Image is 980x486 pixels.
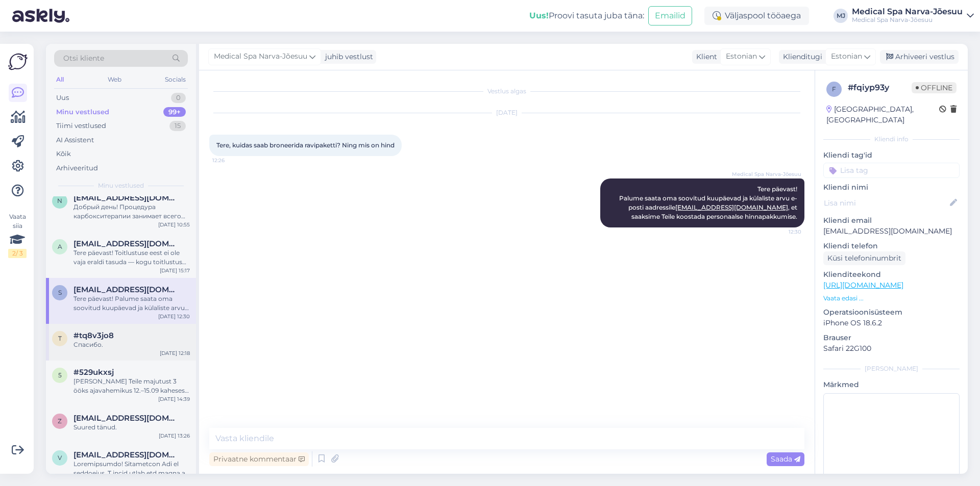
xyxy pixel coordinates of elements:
[823,182,960,193] p: Kliendi nimi
[732,170,801,178] span: Medical Spa Narva-Jõesuu
[73,423,190,432] div: Suured tänud.
[529,11,549,20] b: Uus!
[209,108,804,117] div: [DATE]
[214,51,307,62] span: Medical Spa Narva-Jõesuu
[823,163,960,178] input: Lisa tag
[216,141,395,149] span: Tere, kuidas saab broneerida ravipaketti? Ning mis on hind
[212,157,251,164] span: 12:26
[823,379,960,390] p: Märkmed
[823,241,960,251] p: Kliendi telefon
[823,135,960,144] div: Kliendi info
[834,9,848,23] div: MJ
[73,331,114,340] span: #tq8v3jo8
[823,294,960,303] p: Vaata edasi ...
[58,243,62,250] span: a
[160,349,190,357] div: [DATE] 12:18
[106,73,124,86] div: Web
[171,93,186,103] div: 0
[826,104,939,125] div: [GEOGRAPHIC_DATA], [GEOGRAPHIC_DATA]
[169,121,186,131] div: 15
[852,8,963,16] div: Medical Spa Narva-Jõesuu
[763,228,801,236] span: 12:30
[209,87,804,96] div: Vestlus algas
[823,150,960,161] p: Kliendi tag'id
[8,212,27,258] div: Vaata siia
[158,221,190,228] div: [DATE] 10:55
[823,269,960,280] p: Klienditeekond
[771,454,800,464] span: Saada
[73,285,180,294] span: sabsuke@hotmail.com
[831,51,862,62] span: Estonian
[73,377,190,395] div: [PERSON_NAME] Teile majutust 3 ööks ajavahemikus 12.–15.09 kaheses standardtoas. Majutuse hind: 6...
[56,135,94,145] div: AI Assistent
[912,82,957,93] span: Offline
[779,52,822,62] div: Klienditugi
[73,202,190,221] div: Добрый день! Процедура карбокситерапии занимает всего около 10 минут.
[823,364,960,373] div: [PERSON_NAME]
[58,371,62,379] span: 5
[58,454,62,462] span: v
[158,395,190,403] div: [DATE] 14:39
[823,318,960,328] p: iPhone OS 18.6.2
[58,335,62,342] span: t
[73,294,190,313] div: Tere päevast! Palume saata oma soovitud kuupäevad ja külaliste arvu e-posti aadressile [EMAIL_ADD...
[848,82,912,94] div: # fqiyp93y
[57,197,62,204] span: n
[823,226,960,237] p: [EMAIL_ADDRESS][DOMAIN_NAME]
[675,203,788,211] a: [EMAIL_ADDRESS][DOMAIN_NAME]
[832,85,836,93] span: f
[56,149,71,159] div: Kõik
[73,368,114,377] span: #529ukxsj
[56,93,69,103] div: Uus
[159,432,190,440] div: [DATE] 13:26
[158,313,190,320] div: [DATE] 12:30
[56,121,106,131] div: Tiimi vestlused
[63,53,104,64] span: Otsi kliente
[880,50,959,64] div: Arhiveeri vestlus
[163,73,188,86] div: Socials
[823,307,960,318] p: Operatsioonisüsteem
[209,452,309,466] div: Privaatne kommentaar
[73,248,190,267] div: Tere päevast! Toitlustuse eest ei ole vaja eraldi tasuda — kogu toitlustus on juba retriidi hinna...
[160,267,190,274] div: [DATE] 15:17
[58,417,62,425] span: z
[8,52,28,71] img: Askly Logo
[692,52,717,62] div: Klient
[823,332,960,343] p: Brauser
[823,343,960,354] p: Safari 22G100
[56,163,98,173] div: Arhiveeritud
[529,10,644,22] div: Proovi tasuta juba täna:
[648,6,692,25] button: Emailid
[321,52,373,62] div: juhib vestlust
[98,181,144,190] span: Minu vestlused
[73,459,190,478] div: Loremipsumdo! Sitametcon Adi el seddoeius. T incid utlab etd magna a enimad mini veniamqu nostru ...
[726,51,757,62] span: Estonian
[824,197,948,209] input: Lisa nimi
[163,107,186,117] div: 99+
[823,280,903,290] a: [URL][DOMAIN_NAME]
[852,16,963,24] div: Medical Spa Narva-Jõesuu
[823,215,960,226] p: Kliendi email
[704,7,809,25] div: Väljaspool tööaega
[58,289,62,296] span: s
[823,251,905,265] div: Küsi telefoninumbrit
[54,73,66,86] div: All
[8,249,27,258] div: 2 / 3
[73,450,180,459] span: vladimirovna76@bk.ru
[56,107,109,117] div: Minu vestlused
[73,340,190,349] div: Спасибо.
[73,193,180,202] span: natalja-filippova@bk.ru
[73,414,180,423] span: zoja.mandla@mail.ee
[73,239,180,248] span: airimyrk@gmail.com
[852,8,974,24] a: Medical Spa Narva-JõesuuMedical Spa Narva-Jõesuu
